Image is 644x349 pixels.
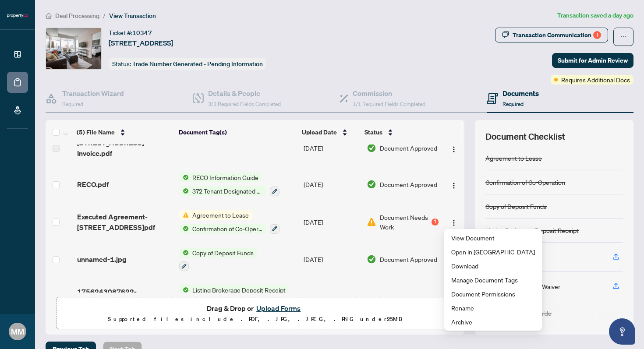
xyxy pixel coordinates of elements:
[179,224,189,233] img: Status Icon
[7,13,28,18] img: logo
[450,219,457,226] img: Logo
[367,180,376,189] img: Document Status
[552,53,633,68] button: Submit for Admin Review
[109,12,156,20] span: View Transaction
[103,11,106,21] li: /
[109,38,173,48] span: [STREET_ADDRESS]
[353,88,425,99] h4: Commission
[46,28,101,69] img: IMG-C12312602_1.jpg
[557,11,633,21] article: Transaction saved a day ago
[367,143,376,153] img: Document Status
[300,241,363,278] td: [DATE]
[77,137,173,159] span: [STREET_ADDRESS] - Invoice.pdf
[11,325,24,338] span: MM
[77,127,115,137] span: (5) File Name
[189,173,262,182] span: RECO Information Guide
[451,303,535,313] span: Rename
[57,297,453,330] span: Drag & Drop orUpload FormsSupported files include .PDF, .JPG, .JPEG, .PNG under25MB
[300,166,363,203] td: [DATE]
[380,212,430,232] span: Document Needs Work
[189,224,266,233] span: Confirmation of Co-Operation
[77,212,173,233] span: Executed Agreement- [STREET_ADDRESS]pdf
[451,233,535,243] span: View Document
[451,275,535,285] span: Manage Document Tags
[132,29,152,37] span: 10347
[132,60,263,68] span: Trade Number Generated - Pending Information
[380,180,437,189] span: Document Approved
[485,177,565,187] div: Confirmation of Co-Operation
[179,173,189,182] img: Status Icon
[300,130,363,166] td: [DATE]
[109,28,152,38] div: Ticket #:
[62,88,124,99] h4: Transaction Wizard
[451,289,535,299] span: Document Permissions
[353,101,425,107] span: 1/1 Required Fields Completed
[179,210,189,220] img: Status Icon
[175,120,298,145] th: Document Tag(s)
[179,285,289,309] button: Status IconListing Brokerage Deposit Receipt
[502,101,524,107] span: Required
[179,248,257,271] button: Status IconCopy of Deposit Funds
[109,58,266,70] div: Status:
[254,303,303,314] button: Upload Forms
[361,120,440,145] th: Status
[55,12,99,20] span: Deal Processing
[189,248,257,257] span: Copy of Deposit Funds
[367,217,376,227] img: Document Status
[502,88,539,99] h4: Documents
[609,318,635,345] button: Open asap
[364,127,382,137] span: Status
[62,101,83,107] span: Required
[179,173,280,196] button: Status IconRECO Information GuideStatus Icon372 Tenant Designated Representation Agreement with C...
[447,215,461,229] button: Logo
[189,210,252,220] span: Agreement to Lease
[300,278,363,316] td: [DATE]
[46,13,52,19] span: home
[450,182,457,189] img: Logo
[558,53,628,67] span: Submit for Admin Review
[447,141,461,155] button: Logo
[620,34,626,40] span: ellipsis
[485,201,547,211] div: Copy of Deposit Funds
[179,186,189,196] img: Status Icon
[593,31,601,39] div: 1
[561,75,630,85] span: Requires Additional Docs
[300,203,363,241] td: [DATE]
[189,285,289,295] span: Listing Brokerage Deposit Receipt
[450,146,457,153] img: Logo
[189,186,266,196] span: 372 Tenant Designated Representation Agreement with Company Schedule A
[367,292,376,302] img: Document Status
[380,254,437,264] span: Document Approved
[62,314,448,324] p: Supported files include .PDF, .JPG, .JPEG, .PNG under 25 MB
[485,153,542,163] div: Agreement to Lease
[179,210,280,234] button: Status IconAgreement to LeaseStatus IconConfirmation of Co-Operation
[77,179,109,190] span: RECO.pdf
[302,127,337,137] span: Upload Date
[208,88,281,99] h4: Details & People
[298,120,361,145] th: Upload Date
[208,101,281,107] span: 3/3 Required Fields Completed
[451,317,535,327] span: Archive
[432,219,439,226] div: 1
[207,303,303,314] span: Drag & Drop or
[77,286,173,307] span: 1756243087622-8TheEsplanade3706Receipt.pdf
[367,254,376,264] img: Document Status
[495,28,608,42] button: Transaction Communication1
[447,177,461,191] button: Logo
[77,254,127,264] span: unnamed-1.jpg
[451,261,535,271] span: Download
[513,28,601,42] div: Transaction Communication
[485,130,565,143] span: Document Checklist
[451,247,535,257] span: Open in [GEOGRAPHIC_DATA]
[380,143,437,153] span: Document Approved
[179,285,189,295] img: Status Icon
[380,292,437,302] span: Document Approved
[485,226,579,235] div: Listing Brokerage Deposit Receipt
[73,120,175,145] th: (5) File Name
[179,248,189,257] img: Status Icon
